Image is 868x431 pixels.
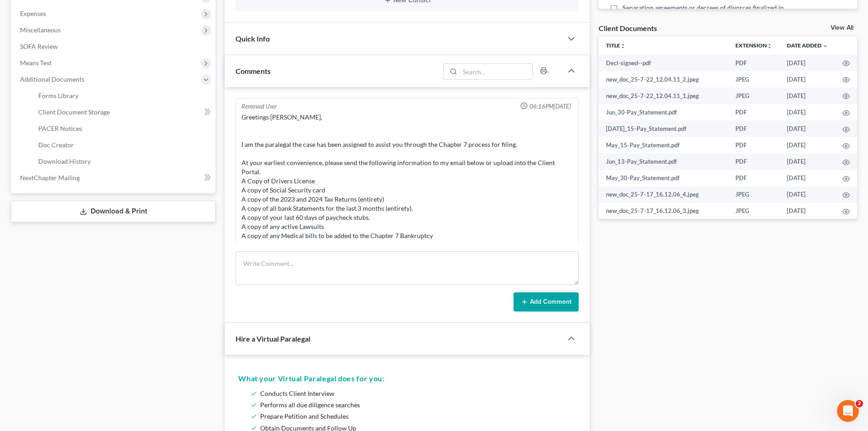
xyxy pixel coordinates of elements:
span: Means Test [20,59,51,67]
td: [DATE] [780,88,835,104]
td: new_doc_25-7-17_16.12.06_4.jpeg [599,187,728,203]
a: PACER Notices [31,120,216,137]
span: 2 [856,400,863,407]
td: [DATE]_15-Pay_Statement.pdf [599,120,728,137]
span: Hire a Virtual Paralegal [236,334,310,343]
td: PDF [728,104,780,120]
td: PDF [728,170,780,187]
td: [DATE] [780,71,835,88]
td: PDF [728,120,780,137]
a: Date Added expand_more [787,42,828,49]
td: Decl-signed--pdf [599,55,728,71]
span: Client Document Storage [38,108,110,116]
a: Client Document Storage [31,104,216,120]
div: Greetings [PERSON_NAME], I am the paralegal the case has been assigned to assist you through the ... [241,113,573,295]
span: Comments [236,67,271,75]
td: Jun_30-Pay_Statement.pdf [599,104,728,120]
span: Download History [38,157,91,165]
li: Prepare Petition and Schedules [260,410,572,422]
td: JPEG [728,187,780,203]
td: new_doc_25-7-22_12.04.11_1.jpeg [599,88,728,104]
td: [DATE] [780,170,835,187]
i: unfold_more [620,43,626,49]
a: Titleunfold_more [606,42,626,49]
li: Conducts Client Interview [260,388,572,399]
span: Miscellaneous [20,26,61,34]
td: PDF [728,153,780,170]
a: View All [831,25,853,31]
td: PDF [728,55,780,71]
i: expand_more [822,43,828,49]
span: NextChapter Mailing [20,174,80,182]
td: new_doc_25-7-22_12.04.11_2.jpeg [599,71,728,88]
span: SOFA Review [20,42,58,50]
td: [DATE] [780,203,835,219]
input: Search... [460,64,533,79]
td: PDF [728,137,780,153]
td: [DATE] [780,187,835,203]
td: [DATE] [780,153,835,170]
td: JPEG [728,71,780,88]
a: Doc Creator [31,137,216,153]
span: Additional Documents [20,75,84,83]
td: Jun_13-Pay_Statement.pdf [599,153,728,170]
a: SOFA Review [13,38,216,55]
span: 06:16PM[DATE] [529,102,571,111]
a: Forms Library [31,88,216,104]
i: unfold_more [767,43,772,49]
span: Separation agreements or decrees of divorces finalized in the past 2 years [622,3,785,21]
a: Extensionunfold_more [735,42,772,49]
td: [DATE] [780,137,835,153]
span: PACER Notices [38,125,82,132]
a: Download History [31,153,216,170]
td: May_30-Pay_Statement.pdf [599,170,728,187]
span: Expenses [20,10,46,17]
td: JPEG [728,203,780,219]
iframe: Intercom live chat [837,400,859,422]
button: Add Comment [514,292,579,312]
h5: What your Virtual Paralegal does for you: [238,373,576,384]
div: Removed User [241,102,277,111]
td: [DATE] [780,120,835,137]
td: new_doc_25-7-17_16.12.06_3.jpeg [599,203,728,219]
div: Client Documents [599,23,657,33]
td: [DATE] [780,55,835,71]
span: Forms Library [38,92,78,99]
li: Performs all due diligence searches [260,399,572,410]
span: Doc Creator [38,141,74,149]
td: JPEG [728,88,780,104]
a: Download & Print [11,201,216,222]
a: NextChapter Mailing [13,170,216,186]
td: May_15-Pay_Statement.pdf [599,137,728,153]
span: Quick Info [236,34,270,43]
td: [DATE] [780,104,835,120]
